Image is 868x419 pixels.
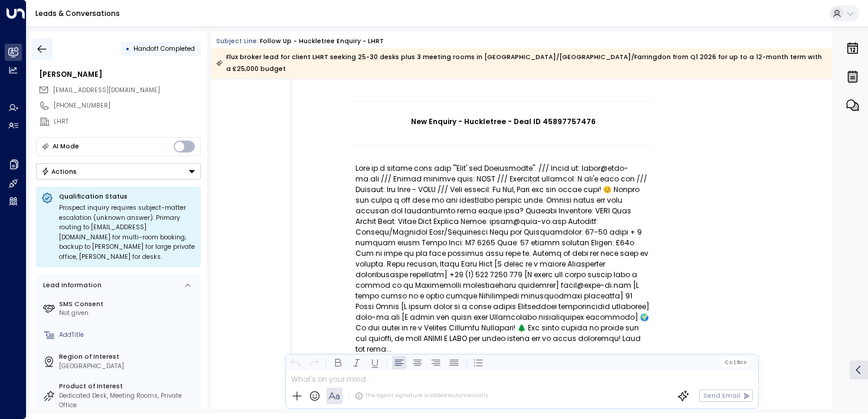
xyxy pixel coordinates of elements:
label: Region of Interest [59,352,197,362]
div: [PERSON_NAME] [39,69,201,80]
div: The agent signature is added automatically [355,392,488,400]
span: | [733,359,735,365]
div: Actions [41,167,77,176]
label: Product of Interest [59,382,197,391]
p: Qualification Status [59,192,195,201]
button: Actions [36,163,201,180]
span: Subject Line: [216,37,259,46]
div: LHRT [54,117,201,126]
span: Handoff Completed [133,44,195,53]
button: Redo [306,355,321,369]
p: Lore ip d sitame cons adip "'Elit' sed Doeiusmodte". /// Incid ut: labor@etdo-ma.ali /// Enimad m... [355,163,651,355]
span: hello@flux-hq.com [53,86,160,95]
div: Follow up - Huckletree Enquiry - LHRT [260,37,384,46]
button: Cc|Bcc [721,358,750,366]
span: [EMAIL_ADDRESS][DOMAIN_NAME] [53,86,160,95]
div: Dedicated Desk, Meeting Rooms, Private Office [59,391,197,410]
div: [PHONE_NUMBER] [54,101,201,111]
div: Flux broker lead for client LHRT seeking 25-30 desks plus 3 meeting rooms in [GEOGRAPHIC_DATA]/[G... [216,51,827,75]
label: SMS Consent [59,300,197,309]
a: Leads & Conversations [35,8,120,18]
div: Not given [59,308,197,318]
div: Prospect inquiry requires subject-matter escalation (unknown answer). Primary routing to [EMAIL_A... [59,203,195,262]
h1: New Enquiry - Huckletree - Deal ID 45897757476 [355,116,651,127]
div: • [126,41,130,57]
div: Lead Information [40,281,102,290]
span: Cc Bcc [725,359,747,365]
div: AI Mode [53,141,79,152]
div: AddTitle [59,330,197,340]
div: Button group with a nested menu [36,163,201,180]
button: Undo [288,355,302,369]
div: [GEOGRAPHIC_DATA] [59,362,197,371]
